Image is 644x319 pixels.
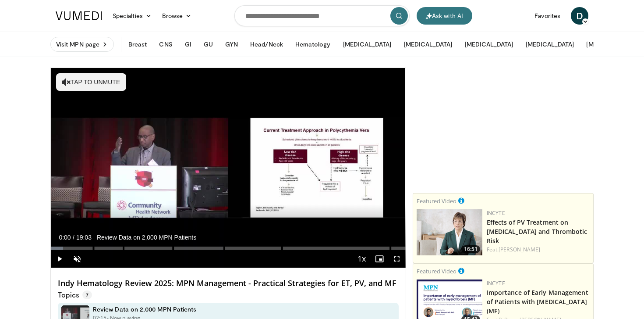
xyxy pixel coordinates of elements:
[417,7,472,25] button: Ask with AI
[180,36,197,53] button: GI
[417,197,456,205] small: Featured Video
[487,280,505,287] a: Incyte
[499,246,540,253] a: [PERSON_NAME]
[51,247,406,250] div: Progress Bar
[529,7,566,25] a: Favorites
[56,11,102,20] img: VuMedi Logo
[290,36,336,53] button: Hematology
[56,73,126,91] button: Tap to unmute
[51,68,406,268] video-js: Video Player
[338,36,397,53] button: [MEDICAL_DATA]
[73,234,74,241] span: /
[520,36,580,53] button: [MEDICAL_DATA]
[58,279,399,288] h4: Indy Hematology Review 2025: MPN Management - Practical Strategies for ET, PV, and MF
[460,36,519,53] button: [MEDICAL_DATA]
[198,36,218,53] button: GU
[51,250,68,268] button: Play
[487,246,590,254] div: Feat.
[220,36,243,53] button: GYN
[371,250,388,268] button: Enable picture-in-picture mode
[388,250,406,268] button: Fullscreen
[82,290,92,299] span: 7
[93,305,196,313] h4: Review Data on 2,000 MPN Patients
[245,36,288,53] button: Head/Neck
[417,267,456,275] small: Featured Video
[461,245,480,253] span: 16:51
[487,218,587,245] a: Effects of PV Treatment on [MEDICAL_DATA] and Thrombotic Risk
[571,7,588,25] a: D
[76,234,92,241] span: 19:03
[68,250,86,268] button: Unmute
[487,288,588,315] a: Importance of Early Management of Patients with [MEDICAL_DATA] (MF)
[50,37,114,52] a: Visit MPN page
[399,36,458,53] button: [MEDICAL_DATA]
[59,234,71,241] span: 0:00
[234,5,410,26] input: Search topics, interventions
[154,36,177,53] button: CNS
[581,36,640,53] button: [MEDICAL_DATA]
[353,250,371,268] button: Playback Rate
[417,209,482,255] a: 16:51
[417,209,482,255] img: d87faa72-4e92-4a7a-bc57-4b4514b4505e.png.150x105_q85_crop-smart_upscale.png
[97,233,196,241] span: Review Data on 2,000 MPN Patients
[123,36,152,53] button: Breast
[157,7,197,25] a: Browse
[58,290,92,299] p: Topics
[487,209,505,217] a: Incyte
[107,7,157,25] a: Specialties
